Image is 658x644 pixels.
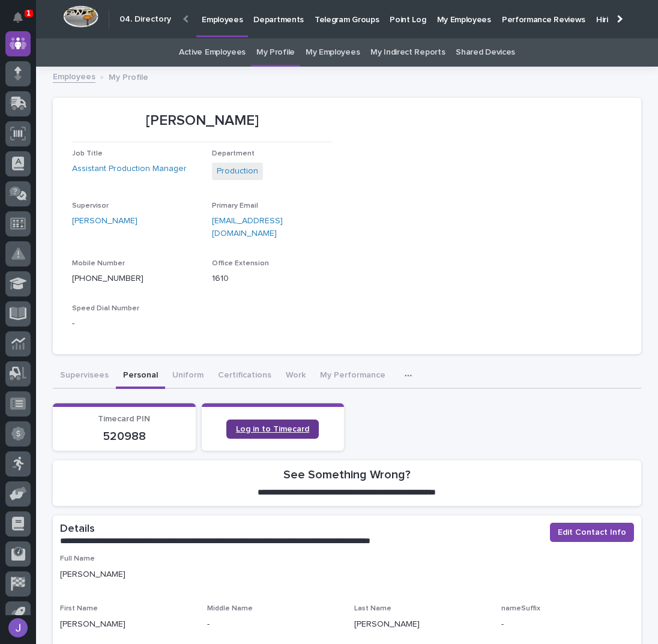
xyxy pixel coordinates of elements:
[60,523,95,536] h2: Details
[550,523,634,542] button: Edit Contact Info
[98,415,150,423] span: Timecard PIN
[283,468,411,482] h2: See Something Wrong?
[60,555,95,562] span: Full Name
[5,615,31,640] button: users-avatar
[211,364,279,389] button: Certifications
[116,364,165,389] button: Personal
[207,618,340,631] p: -
[212,202,258,209] span: Primary Email
[72,202,109,209] span: Supervisor
[63,5,98,28] img: Workspace Logo
[72,150,103,157] span: Job Title
[212,217,283,238] a: [EMAIL_ADDRESS][DOMAIN_NAME]
[501,618,634,631] p: -
[558,526,626,538] span: Edit Contact Info
[179,38,246,67] a: Active Employees
[109,70,148,83] p: My Profile
[26,9,31,17] p: 1
[165,364,211,389] button: Uniform
[60,429,189,444] p: 520988
[15,12,31,31] div: Notifications1
[119,14,171,25] h2: 04. Directory
[60,568,634,581] p: [PERSON_NAME]
[60,605,98,612] span: First Name
[354,605,391,612] span: Last Name
[456,38,515,67] a: Shared Devices
[370,38,445,67] a: My Indirect Reports
[72,260,125,267] span: Mobile Number
[72,317,202,330] p: -
[236,425,309,433] span: Log in to Timecard
[60,618,193,631] p: [PERSON_NAME]
[72,305,139,312] span: Speed Dial Number
[53,364,116,389] button: Supervisees
[279,364,313,389] button: Work
[212,260,269,267] span: Office Extension
[212,272,342,285] p: 1610
[53,69,95,83] a: Employees
[72,163,187,175] a: Assistant Production Manager
[354,618,487,631] p: [PERSON_NAME]
[256,38,295,67] a: My Profile
[72,274,143,283] a: [PHONE_NUMBER]
[212,150,255,157] span: Department
[501,605,540,612] span: nameSuffix
[72,215,137,227] a: [PERSON_NAME]
[313,364,393,389] button: My Performance
[217,165,258,178] a: Production
[306,38,360,67] a: My Employees
[5,5,31,30] button: Notifications
[226,420,319,439] a: Log in to Timecard
[72,112,332,130] p: [PERSON_NAME]
[207,605,253,612] span: Middle Name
